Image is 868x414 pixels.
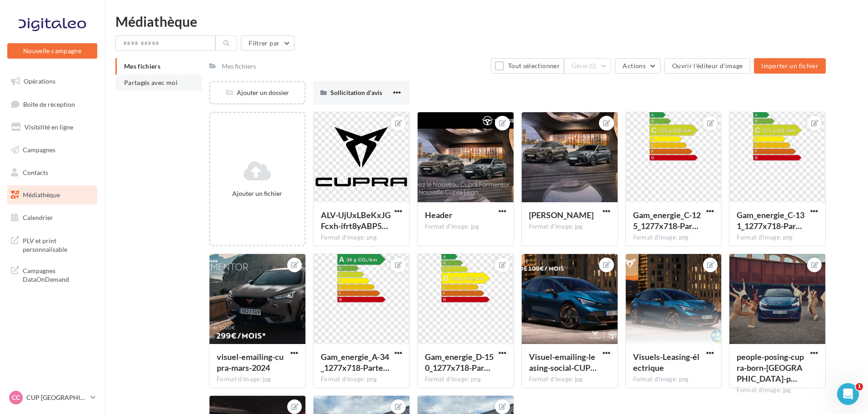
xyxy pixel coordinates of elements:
[124,62,160,70] span: Mes fichiers
[23,264,94,284] span: Campagnes DataOnDemand
[5,140,99,160] a: Campagnes
[23,214,53,221] span: Calendrier
[737,210,804,231] span: Gam_energie_C-131_1277x718-Partenaires_POS_RVB
[425,352,494,373] span: Gam_energie_D-150_1277x718-Partenaires_POS_RVB
[737,386,818,394] div: Format d'image: jpg
[210,88,304,97] div: Ajouter un dossier
[761,62,818,70] span: Importer un fichier
[5,231,99,258] a: PLV et print personnalisable
[124,79,178,86] span: Partagés avec moi
[664,58,750,74] button: Ouvrir l'éditeur d'image
[222,62,256,71] div: Mes fichiers
[241,35,294,51] button: Filtrer par
[529,375,610,384] div: Format d'image: jpg
[321,352,389,373] span: Gam_energie_A-34_1277x718-Partenaires_POS_RVB
[330,89,382,96] span: Sollicitation d'avis
[737,234,818,242] div: Format d'image: png
[529,223,610,231] div: Format d'image: jpg
[633,375,714,384] div: Format d'image: png
[23,191,60,199] span: Médiathèque
[754,58,826,74] button: Importer un fichier
[425,375,506,384] div: Format d'image: png
[425,223,506,231] div: Format d'image: jpg
[5,185,99,205] a: Médiathèque
[615,58,660,74] button: Actions
[589,62,597,70] span: (0)
[214,189,301,198] div: Ajouter un fichier
[26,393,87,402] p: CUP [GEOGRAPHIC_DATA]
[23,146,55,154] span: Campagnes
[23,168,48,176] span: Contacts
[321,234,402,242] div: Format d'image: png
[25,123,73,131] span: Visibilité en ligne
[5,118,99,137] a: Visibilité en ligne
[837,383,859,405] iframe: Intercom live chat
[491,58,564,74] button: Tout sélectionner
[5,208,99,227] a: Calendrier
[425,210,452,220] span: Header
[633,352,699,373] span: Visuels-Leasing-électrique
[217,352,284,373] span: visuel-emailing-cupra-mars-2024
[5,163,99,182] a: Contacts
[529,210,594,220] span: CE-Leon-Formentor
[12,393,20,402] span: CC
[5,261,99,288] a: Campagnes DataOnDemand
[5,95,99,114] a: Boîte de réception
[115,15,857,28] div: Médiathèque
[633,234,714,242] div: Format d'image: png
[217,375,298,384] div: Format d'image: jpg
[529,352,597,373] span: Visuel-emailing-leasing-social-CUPRA
[856,383,863,390] span: 1
[23,100,75,108] span: Boîte de réception
[321,210,391,231] span: ALV-UjUxLBeKxJGFcxh-ifrt8yABP597wAf-YI-RxVn1au-qTepNcTlw
[737,352,804,384] span: people-posing-cupra-born-aurora-parked
[7,43,97,59] button: Nouvelle campagne
[24,77,55,85] span: Opérations
[633,210,701,231] span: Gam_energie_C-125_1277x718-Partenaires_POS_RVB
[564,58,612,74] button: Gérer(0)
[5,72,99,91] a: Opérations
[7,389,97,406] a: CC CUP [GEOGRAPHIC_DATA]
[321,375,402,384] div: Format d'image: png
[623,62,645,70] span: Actions
[23,234,94,254] span: PLV et print personnalisable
